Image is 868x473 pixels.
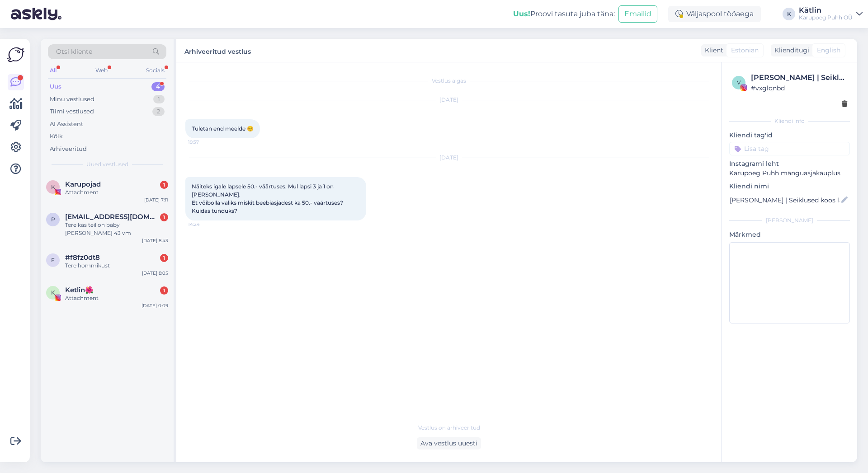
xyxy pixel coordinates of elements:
div: Ava vestlus uuesti [417,437,481,450]
div: Minu vestlused [50,95,94,104]
div: Tiimi vestlused [50,107,94,116]
div: Väljaspool tööaega [668,6,761,22]
span: podnieksinge@gmail.com [65,213,159,221]
span: Tuletan end meelde ☺️ [192,125,254,132]
span: f [51,257,55,263]
div: [DATE] 8:05 [142,270,168,276]
div: Arhiveeritud [50,145,87,154]
p: Märkmed [729,230,850,239]
div: Tere hommikust [65,262,168,270]
p: Instagrami leht [729,159,850,169]
span: v [737,79,741,86]
span: Vestlus on arhiveeritud [418,424,480,432]
div: Kliendi info [729,117,850,125]
span: Uued vestlused [86,160,128,169]
b: Uus! [513,9,530,18]
div: Web [94,65,109,76]
div: Kõik [50,132,63,141]
a: KätlinKarupoeg Puhh OÜ [799,7,863,21]
div: [PERSON_NAME] | Seiklused koos lastega [751,72,847,83]
div: Socials [144,65,166,76]
div: 2 [152,107,165,116]
div: AI Assistent [50,120,83,129]
div: 4 [151,82,165,91]
div: 1 [160,254,168,262]
div: [DATE] 0:09 [142,302,168,309]
span: K [51,289,55,296]
div: 1 [160,213,168,221]
p: Karupoeg Puhh mänguasjakauplus [729,169,850,178]
div: All [48,65,58,76]
div: Klienditugi [771,46,809,55]
div: Uus [50,82,61,91]
button: Emailid [618,5,657,23]
span: Otsi kliente [56,47,92,56]
div: K [783,8,795,20]
span: K [51,183,55,190]
span: Ketlin🌺 [65,286,94,294]
span: English [817,46,840,55]
div: Karupoeg Puhh OÜ [799,14,853,21]
div: [DATE] 7:11 [144,197,168,203]
input: Lisa tag [729,142,850,155]
span: 14:24 [188,221,222,228]
div: Proovi tasuta juba täna: [513,9,615,19]
span: 19:37 [188,139,222,145]
div: [DATE] [185,154,712,162]
div: 1 [160,181,168,189]
div: Klient [701,46,723,55]
div: [DATE] [185,96,712,104]
p: Kliendi tag'id [729,131,850,140]
div: Attachment [65,188,168,197]
img: Askly Logo [7,46,24,63]
div: 1 [153,95,165,104]
div: Kätlin [799,7,853,14]
p: Kliendi nimi [729,182,850,191]
span: #f8fz0dt8 [65,253,100,262]
span: Karupojad [65,180,101,188]
span: Estonian [731,46,759,55]
div: 1 [160,286,168,295]
label: Arhiveeritud vestlus [184,44,251,56]
span: p [51,216,55,223]
div: Attachment [65,294,168,302]
input: Lisa nimi [730,195,840,205]
div: [PERSON_NAME] [729,216,850,225]
span: Näiteks igale lapsele 50.- väärtuses. Mul lapsi 3 ja 1 on [PERSON_NAME]. Et võibolla valiks miski... [192,183,344,214]
div: [DATE] 8:43 [142,237,168,244]
div: # vxglqnbd [751,83,847,93]
div: Tere kas teil on baby [PERSON_NAME] 43 vm [65,221,168,237]
div: Vestlus algas [185,77,712,85]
